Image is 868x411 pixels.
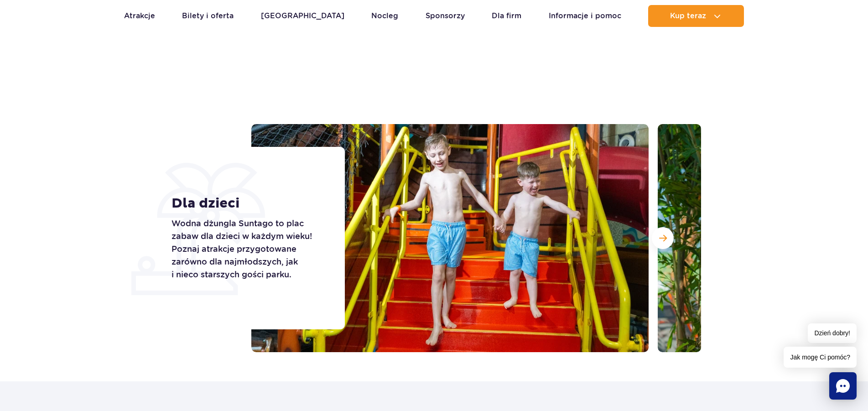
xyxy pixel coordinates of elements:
[172,217,324,281] p: Wodna dżungla Suntago to plac zabaw dla dzieci w każdym wieku! Poznaj atrakcje przygotowane zarów...
[829,372,857,400] div: Chat
[670,12,706,20] span: Kup teraz
[808,323,857,343] span: Dzień dobry!
[172,195,324,212] h1: Dla dzieci
[182,5,234,27] a: Bilety i oferta
[784,347,857,368] span: Jak mogę Ci pomóc?
[426,5,465,27] a: Sponsorzy
[652,227,674,249] button: Następny slajd
[371,5,398,27] a: Nocleg
[261,5,344,27] a: [GEOGRAPHIC_DATA]
[492,5,521,27] a: Dla firm
[648,5,744,27] button: Kup teraz
[251,124,649,352] img: Dwaj uśmiechnięci chłopcy schodzący po kolorowych schodach zjeżdżalni w Suntago
[549,5,621,27] a: Informacje i pomoc
[124,5,155,27] a: Atrakcje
